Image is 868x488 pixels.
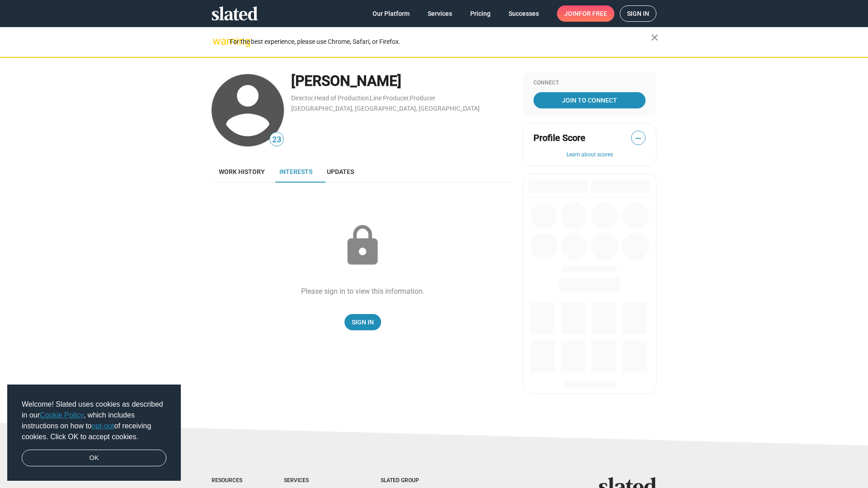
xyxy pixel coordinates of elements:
a: [GEOGRAPHIC_DATA], [GEOGRAPHIC_DATA], [GEOGRAPHIC_DATA] [291,105,480,112]
div: cookieconsent [7,385,181,481]
span: Join [564,5,607,22]
div: For the best experience, please use Chrome, Safari, or Firefox. [230,36,651,48]
mat-icon: close [649,32,660,43]
a: Head of Production [314,94,369,102]
mat-icon: lock [340,223,385,268]
span: Profile Score [533,132,585,144]
div: Resources [212,477,248,484]
a: Updates [320,161,361,183]
a: Pricing [463,5,498,22]
a: Director [291,94,313,102]
a: Join To Connect [533,92,646,108]
a: Interests [272,161,320,183]
span: Work history [219,168,265,175]
span: Pricing [470,5,491,22]
a: Sign In [344,314,381,330]
a: Services [420,5,459,22]
button: Learn about scores [533,151,646,159]
span: Sign in [627,6,649,21]
span: , [369,96,370,101]
a: Producer [410,94,435,102]
span: Successes [509,5,539,22]
div: Please sign in to view this information. [301,286,425,296]
span: Join To Connect [535,92,644,108]
a: Work history [212,161,272,183]
div: Slated Group [381,477,442,484]
span: Updates [327,168,354,175]
span: for free [579,5,607,22]
div: [PERSON_NAME] [291,71,514,91]
a: opt-out [92,422,114,430]
span: , [409,96,410,101]
span: , [313,96,314,101]
a: Successes [501,5,546,22]
span: 23 [270,134,283,146]
a: Cookie Policy [40,411,84,419]
span: Services [428,5,452,22]
mat-icon: warning [212,36,223,47]
span: — [632,132,645,144]
a: dismiss cookie message [22,450,166,467]
a: Sign in [620,5,656,22]
span: Sign In [352,314,374,330]
a: Joinfor free [557,5,614,22]
a: Our Platform [365,5,417,22]
div: Connect [533,80,646,87]
div: Services [284,477,344,484]
span: Our Platform [373,5,410,22]
span: Interests [279,168,312,175]
a: Line Producer [370,94,409,102]
span: Welcome! Slated uses cookies as described in our , which includes instructions on how to of recei... [22,399,166,442]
